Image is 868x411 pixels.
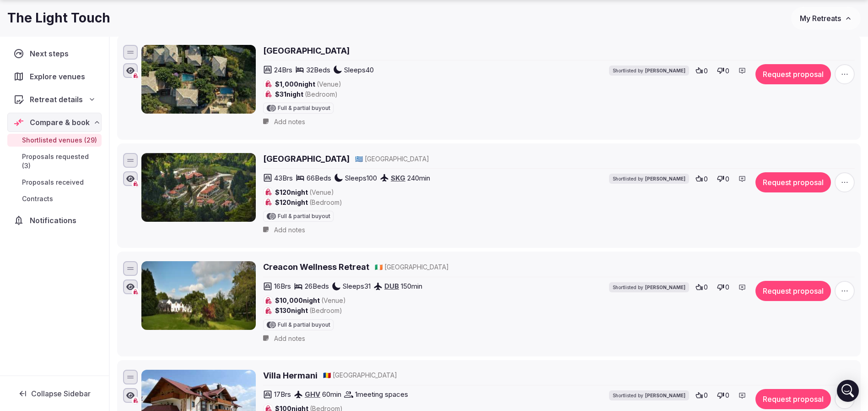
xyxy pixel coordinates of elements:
span: Full & partial buyout [278,105,330,111]
button: 0 [693,389,711,402]
span: $120 night [275,188,334,197]
div: Shortlisted by [609,390,689,400]
a: Villa Hermani [263,370,318,381]
a: DUB [384,282,399,290]
span: Sleeps 40 [344,65,374,75]
button: Request proposal [755,281,831,301]
span: Full & partial buyout [278,322,330,328]
span: Sleeps 31 [343,281,371,291]
a: Creacon Wellness Retreat [263,261,369,273]
span: 1 meeting spaces [355,389,408,399]
span: 26 Beds [305,281,329,291]
a: GHV [305,390,320,399]
img: Pelion Retreat Centre [141,45,256,114]
img: Montanema Handmade Village [141,153,256,222]
span: [PERSON_NAME] [645,392,685,399]
span: Full & partial buyout [278,214,330,219]
button: 0 [714,64,732,77]
span: 0 [725,175,729,184]
button: Collapse Sidebar [7,384,102,404]
button: My Retreats [791,7,861,30]
span: 0 [725,66,729,76]
span: 66 Beds [307,173,331,183]
span: 0 [704,283,708,292]
img: Creacon Wellness Retreat [141,261,256,330]
span: 0 [725,283,729,292]
span: Proposals requested (3) [22,152,98,170]
span: $31 night [275,90,338,99]
div: Shortlisted by [609,66,689,76]
span: Collapse Sidebar [31,389,91,398]
a: Notifications [7,211,102,230]
span: 16 Brs [274,281,291,291]
div: Shortlisted by [609,282,689,292]
span: $10,000 night [275,296,346,305]
span: Explore venues [30,71,89,82]
span: Add notes [274,334,305,343]
span: [GEOGRAPHIC_DATA] [384,263,449,272]
div: Open Intercom Messenger [837,380,859,402]
a: Proposals requested (3) [7,150,102,172]
button: Request proposal [755,389,831,409]
span: [GEOGRAPHIC_DATA] [365,154,429,164]
span: 🇷🇴 [323,371,331,379]
button: Request proposal [755,64,831,84]
span: My Retreats [800,14,841,23]
span: (Bedroom) [305,90,338,98]
span: 24 Brs [274,65,292,75]
span: 60 min [322,389,341,399]
a: [GEOGRAPHIC_DATA] [263,45,350,56]
span: Next steps [30,48,72,59]
span: 43 Brs [274,173,293,183]
span: (Venue) [317,80,341,88]
span: Sleeps 100 [345,173,377,183]
button: 0 [714,172,732,185]
button: 🇬🇷 [355,154,363,164]
a: Shortlisted venues (29) [7,134,102,147]
span: 0 [704,391,708,400]
span: 0 [725,391,729,400]
a: Proposals received [7,176,102,189]
span: Add notes [274,225,305,235]
button: 0 [693,64,711,77]
span: Shortlisted venues (29) [22,136,97,145]
a: [GEOGRAPHIC_DATA] [263,153,350,164]
a: Next steps [7,44,102,63]
span: 0 [704,175,708,184]
span: Add notes [274,117,305,126]
span: Proposals received [22,178,84,187]
span: Retreat details [30,94,83,105]
span: Compare & book [30,117,90,128]
button: Request proposal [755,172,831,192]
span: [PERSON_NAME] [645,67,685,74]
span: (Bedroom) [309,198,342,206]
span: [GEOGRAPHIC_DATA] [333,371,397,380]
span: 32 Beds [306,65,330,75]
a: Contracts [7,192,102,205]
span: 0 [704,66,708,76]
span: [PERSON_NAME] [645,175,685,182]
span: [PERSON_NAME] [645,284,685,290]
button: 0 [714,389,732,402]
span: $130 night [275,306,342,315]
a: Explore venues [7,67,102,86]
span: (Bedroom) [309,307,342,314]
span: 150 min [401,281,422,291]
span: (Venue) [309,188,334,196]
span: $1,000 night [275,80,341,89]
span: (Venue) [321,296,346,304]
h1: The Light Touch [7,9,110,27]
span: Contracts [22,194,53,203]
button: 0 [714,281,732,294]
button: 🇮🇪 [375,263,383,272]
button: 0 [693,281,711,294]
a: SKG [391,174,405,182]
button: 🇷🇴 [323,371,331,380]
div: Shortlisted by [609,174,689,184]
span: $120 night [275,198,342,207]
span: 🇮🇪 [375,263,383,271]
